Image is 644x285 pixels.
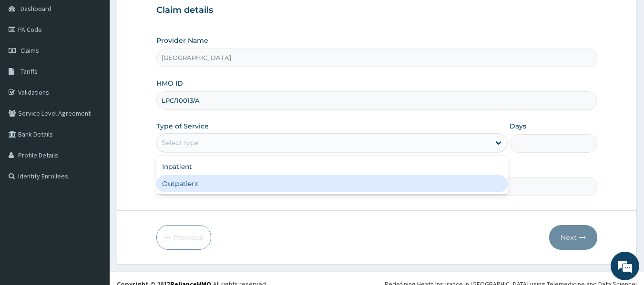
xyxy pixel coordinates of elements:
[156,5,598,16] h3: Claim details
[156,225,211,250] button: Previous
[510,121,526,131] label: Days
[156,36,208,45] label: Provider Name
[20,46,39,55] span: Claims
[18,48,39,71] img: d_794563401_company_1708531726252_794563401
[156,79,183,88] label: HMO ID
[5,187,182,220] textarea: Type your message and hit 'Enter'
[156,91,598,110] input: Enter HMO ID
[20,4,51,13] span: Dashboard
[156,175,508,192] div: Outpatient
[156,121,209,131] label: Type of Service
[162,138,198,147] div: Select type
[549,225,597,250] button: Next
[156,5,179,28] div: Minimize live chat window
[20,67,38,76] span: Tariffs
[50,53,160,66] div: Chat with us now
[156,158,508,175] div: Inpatient
[55,83,132,179] span: We're online!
